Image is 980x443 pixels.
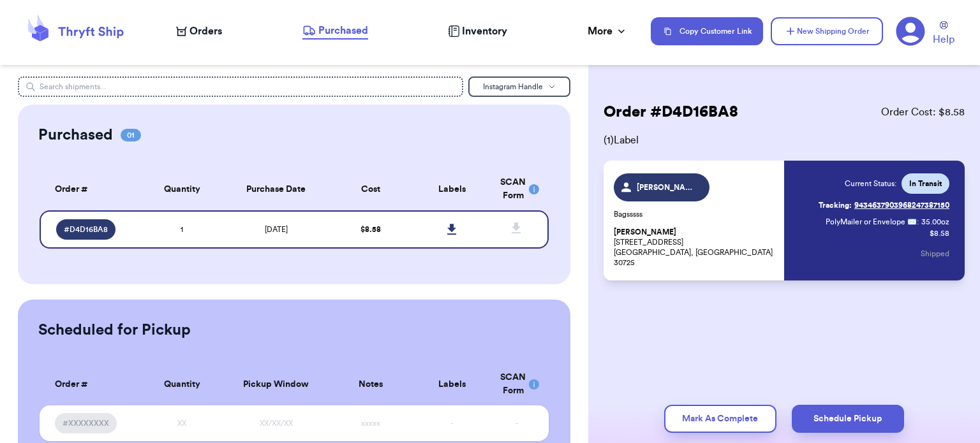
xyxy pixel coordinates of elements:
[330,168,412,210] th: Cost
[909,178,942,189] span: In Transit
[881,105,965,120] span: Order Cost: $ 8.58
[933,21,954,47] a: Help
[141,168,223,210] th: Quantity
[483,83,543,91] span: Instagram Handle
[651,17,763,45] button: Copy Customer Link
[265,226,288,233] span: [DATE]
[826,218,917,226] span: PolyMailer or Envelope ✉️
[176,24,222,39] a: Orders
[223,363,330,405] th: Pickup Window
[468,76,570,97] button: Instagram Handle
[500,371,533,398] div: SCAN Form
[448,24,507,39] a: Inventory
[361,419,380,427] span: xxxxx
[38,125,113,145] h2: Purchased
[189,24,222,39] span: Orders
[845,178,896,189] span: Current Status:
[516,419,518,427] span: -
[819,195,949,215] a: Tracking:9434637903968247387150
[614,227,776,268] p: [STREET_ADDRESS] [GEOGRAPHIC_DATA], [GEOGRAPHIC_DATA] 30725
[450,419,453,427] span: -
[177,419,186,427] span: XX
[771,17,883,45] button: New Shipping Order
[302,23,368,40] a: Purchased
[614,209,776,219] p: Bagsssss
[604,133,965,148] span: ( 1 ) Label
[223,168,330,210] th: Purchase Date
[360,226,381,233] span: $ 8.58
[921,217,949,227] span: 35.00 oz
[411,363,493,405] th: Labels
[792,405,904,433] button: Schedule Pickup
[500,176,533,203] div: SCAN Form
[588,24,628,39] div: More
[819,200,852,210] span: Tracking:
[921,240,949,268] button: Shipped
[330,363,412,405] th: Notes
[18,76,463,97] input: Search shipments...
[411,168,493,210] th: Labels
[664,405,776,433] button: Mark As Complete
[260,419,293,427] span: XX/XX/XX
[930,228,949,238] p: $ 8.58
[614,228,676,237] span: [PERSON_NAME]
[637,182,697,192] span: [PERSON_NAME].thrift
[38,320,191,340] h2: Scheduled for Pickup
[604,102,738,122] h2: Order # D4D16BA8
[933,32,954,47] span: Help
[63,418,109,428] span: #XXXXXXXX
[141,363,223,405] th: Quantity
[462,24,507,39] span: Inventory
[121,129,141,142] span: 01
[318,23,368,38] span: Purchased
[40,168,142,210] th: Order #
[917,217,919,227] span: :
[64,224,108,235] span: # D4D16BA8
[40,363,142,405] th: Order #
[181,226,183,233] span: 1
